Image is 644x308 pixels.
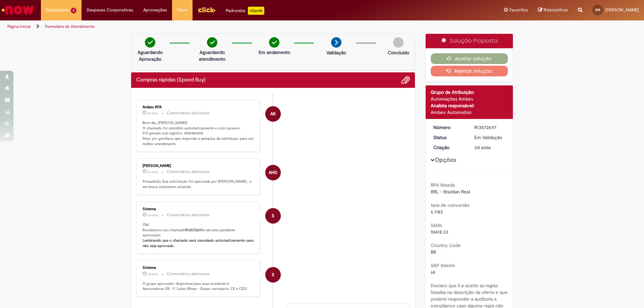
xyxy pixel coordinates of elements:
b: SAP Interim [431,262,455,268]
button: Adicionar anexos [401,76,410,84]
span: More [177,7,187,13]
b: taxa de conversão [431,202,470,208]
div: Grupo de Atribuição: [431,89,508,96]
dt: Número [428,124,470,131]
time: 27/09/2025 09:23:26 [474,144,491,150]
time: 29/09/2025 10:01:29 [148,170,158,174]
span: 3d atrás [474,144,491,150]
b: Saldo [431,222,442,228]
span: EM [595,8,600,12]
div: Ambev RPA [143,105,254,109]
dt: Criação [428,144,470,151]
span: 6.1182 [431,209,443,215]
p: Aguardando Aprovação [134,49,166,62]
time: 27/09/2025 09:23:36 [148,272,158,276]
div: Solução Proposta [426,34,513,48]
p: Bom dia, [PERSON_NAME]! O chamado foi atendido automaticamente e com sucesso. P.O gerado sob regi... [143,120,254,147]
dt: Status [428,134,470,141]
p: Olá! Recebemos seu chamado e ele esta pendente aprovação. [143,222,254,249]
img: click_logo_yellow_360x200.png [198,5,216,15]
span: 3d atrás [148,272,158,276]
div: Sistema [143,207,254,211]
button: Aceitar solução [431,53,508,64]
p: Aguardando atendimento [196,49,228,62]
div: Automações Ambev [431,96,508,102]
div: 27/09/2025 09:23:26 [474,144,505,151]
img: check-circle-green.png [269,37,279,48]
a: Rascunhos [538,7,568,13]
p: Concluído [388,49,409,56]
button: Rejeitar Solução [431,66,508,76]
span: [PERSON_NAME] [605,7,639,13]
span: 6h atrás [148,170,158,174]
b: R13572697 [185,228,203,233]
span: AR [270,106,276,122]
p: Em andamento [259,49,290,56]
h2: Compras rápidas (Speed Buy) Histórico de tíquete [136,77,206,83]
p: Validação [326,49,346,56]
div: R13572697 [474,124,505,131]
span: Favoritos [509,7,528,13]
a: Página inicial [7,24,31,29]
p: Prezado(a), Sua solicitação foi aprovada por [PERSON_NAME] , e em breve estaremos atuando. [143,179,254,189]
div: System [265,267,281,283]
p: O grupo aprovador disponível para esse incidente é: Aprovadores SB - F. Latas Minas - Grupo cerve... [143,281,254,292]
div: Em Validação [474,134,505,141]
span: Despesas Corporativas [87,7,133,13]
span: 10418.33 [431,229,448,235]
div: Ambev Automation [431,109,508,116]
small: Comentários adicionais [167,212,210,218]
b: Country Code [431,242,461,248]
div: Ambev RPA [265,106,281,122]
div: Arthur Henrique De Paula Morais [265,165,281,180]
span: AHD [269,165,277,181]
ul: Trilhas de página [5,20,424,33]
img: check-circle-green.png [145,37,155,48]
span: BR [431,249,436,255]
span: Aprovações [143,7,167,13]
span: 3d atrás [148,213,158,217]
a: Formulário de Atendimento [45,24,95,29]
p: +GenAi [248,7,264,15]
div: Analista responsável: [431,102,508,109]
div: Padroniza [226,7,264,15]
span: BRL - Brazilian Real [431,189,470,195]
span: s4 [431,269,435,275]
div: Sistema [143,266,254,270]
b: RPA Moeda [431,182,455,188]
img: img-circle-grey.png [393,37,404,48]
span: 2 [71,8,76,13]
small: Comentários adicionais [167,169,210,175]
time: 29/09/2025 10:23:18 [148,111,158,115]
small: Comentários adicionais [167,110,210,116]
img: check-circle-green.png [207,37,217,48]
span: S [272,267,274,283]
div: [PERSON_NAME] [143,164,254,168]
img: ServiceNow [1,3,35,17]
time: 27/09/2025 09:23:38 [148,213,158,217]
span: 5h atrás [148,111,158,115]
b: Lembrando que o chamado será cancelado automaticamente caso não seja aprovado. [143,238,255,248]
small: Comentários adicionais [167,271,210,277]
span: Rascunhos [544,7,568,13]
span: Requisições [46,7,69,13]
img: arrow-next.png [331,37,341,48]
div: System [265,208,281,224]
span: S [272,208,274,224]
